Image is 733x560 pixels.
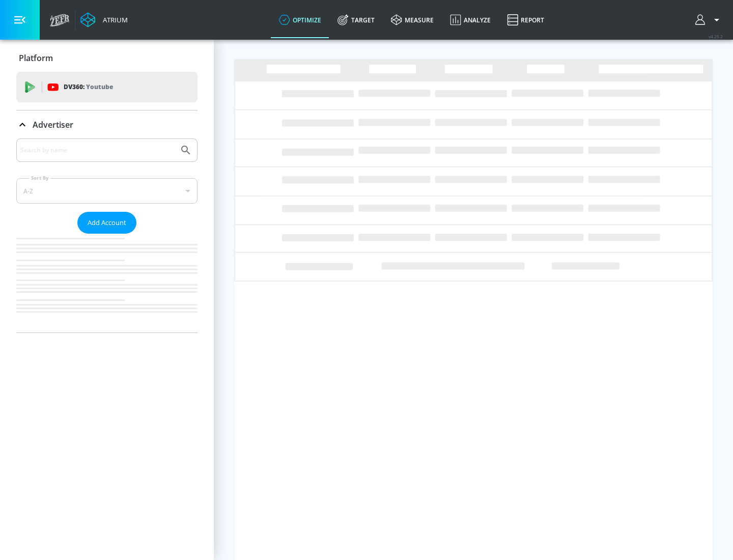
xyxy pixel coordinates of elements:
a: optimize [271,2,329,38]
div: Atrium [99,15,128,24]
a: Analyze [442,2,499,38]
p: Platform [19,52,53,64]
a: Report [499,2,552,38]
span: v 4.25.2 [709,34,723,39]
div: Advertiser [16,138,198,332]
div: Platform [16,44,198,72]
p: DV360: [64,81,113,93]
a: Target [329,2,383,38]
a: Atrium [80,12,128,27]
input: Search by name [20,144,175,157]
p: Advertiser [33,119,73,130]
nav: list of Advertiser [16,234,198,332]
a: measure [383,2,442,38]
div: Advertiser [16,110,198,139]
span: Add Account [88,217,126,229]
button: Add Account [77,212,136,234]
div: DV360: Youtube [16,72,198,102]
div: A-Z [16,178,198,204]
p: Youtube [86,81,113,92]
label: Sort By [29,175,51,181]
